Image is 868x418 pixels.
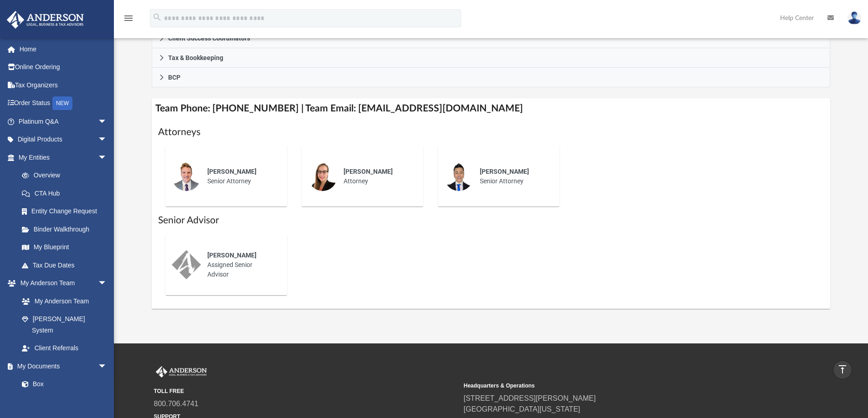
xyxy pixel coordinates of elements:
[98,274,116,293] span: arrow_drop_down
[201,244,281,286] div: Assigned Senior Advisor
[98,148,116,167] span: arrow_drop_down
[52,96,72,110] div: NEW
[13,339,116,358] a: Client Referrals
[152,68,831,87] a: BCP
[13,184,121,202] a: CTA Hub
[4,11,87,29] img: Anderson Advisors Platinum Portal
[13,166,121,185] a: Overview
[6,148,121,166] a: My Entitiesarrow_drop_down
[154,387,457,395] small: TOLL FREE
[13,238,116,257] a: My Blueprint
[98,112,116,131] span: arrow_drop_down
[13,220,121,238] a: Binder Walkthrough
[6,94,121,113] a: Order StatusNEW
[154,400,199,408] a: 800.706.4741
[444,162,473,191] img: thumbnail
[152,12,162,22] i: search
[480,168,529,175] span: [PERSON_NAME]
[6,131,121,149] a: Digital Productsarrow_drop_down
[98,357,116,376] span: arrow_drop_down
[6,40,121,58] a: Home
[13,292,112,310] a: My Anderson Team
[13,202,121,221] a: Entity Change Request
[168,74,180,81] span: BCP
[207,252,257,259] span: [PERSON_NAME]
[337,161,417,192] div: Attorney
[152,98,831,119] h4: Team Phone: [PHONE_NUMBER] | Team Email: [EMAIL_ADDRESS][DOMAIN_NAME]
[123,17,134,24] a: menu
[172,162,201,191] img: thumbnail
[152,29,831,48] a: Client Success Coordinators
[168,35,250,41] span: Client Success Coordinators
[473,161,553,192] div: Senior Attorney
[13,375,112,393] a: Box
[308,162,337,191] img: thumbnail
[6,274,116,292] a: My Anderson Teamarrow_drop_down
[344,168,393,175] span: [PERSON_NAME]
[158,126,824,139] h1: Attorneys
[847,11,861,25] img: User Pic
[13,310,116,339] a: [PERSON_NAME] System
[154,366,209,378] img: Anderson Advisors Platinum Portal
[123,13,134,24] i: menu
[464,382,767,390] small: Headquarters & Operations
[6,58,121,76] a: Online Ordering
[152,48,831,68] a: Tax & Bookkeeping
[207,168,257,175] span: [PERSON_NAME]
[6,76,121,94] a: Tax Organizers
[837,364,848,375] i: vertical_align_top
[6,112,121,131] a: Platinum Q&Aarrow_drop_down
[464,394,596,402] a: [STREET_ADDRESS][PERSON_NAME]
[201,161,281,192] div: Senior Attorney
[833,360,852,379] a: vertical_align_top
[6,357,116,375] a: My Documentsarrow_drop_down
[98,131,116,149] span: arrow_drop_down
[168,55,223,61] span: Tax & Bookkeeping
[172,250,201,279] img: thumbnail
[464,405,580,413] a: [GEOGRAPHIC_DATA][US_STATE]
[13,256,121,274] a: Tax Due Dates
[158,214,824,227] h1: Senior Advisor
